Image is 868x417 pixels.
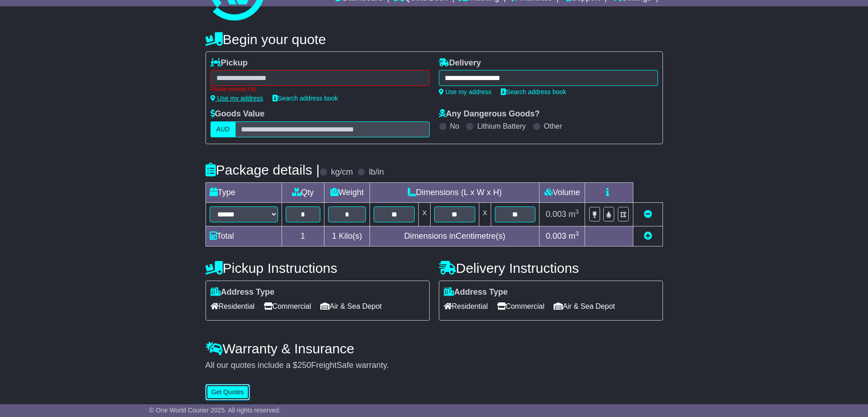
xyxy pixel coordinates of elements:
span: © One World Courier 2025. All rights reserved. [149,407,281,414]
label: Any Dangerous Goods? [439,109,540,119]
td: Volume [539,182,585,202]
span: Air & Sea Depot [554,299,615,313]
td: Kilo(s) [324,226,370,246]
label: Address Type [444,287,508,297]
span: 1 [332,231,336,241]
span: Commercial [497,299,544,313]
button: Get Quotes [205,384,250,400]
span: m [569,231,579,241]
span: Air & Sea Depot [320,299,382,313]
a: Use my address [211,95,263,102]
div: All our quotes include a $ FreightSafe warranty. [205,361,663,371]
label: No [450,122,459,131]
label: Pickup [211,58,248,68]
td: Dimensions in Centimetre(s) [370,226,539,246]
label: Other [544,122,562,131]
td: 1 [282,226,324,246]
label: Lithium Battery [477,122,526,131]
span: 0.003 [546,210,566,219]
h4: Begin your quote [205,32,663,47]
label: kg/cm [331,167,353,177]
span: 250 [298,361,311,370]
h4: Pickup Instructions [205,261,430,276]
label: lb/in [369,167,384,177]
label: Address Type [211,287,275,297]
a: Remove this item [644,210,652,219]
td: x [479,202,491,226]
span: Commercial [264,299,311,313]
span: Residential [211,299,255,313]
td: Qty [282,182,324,202]
a: Search address book [272,95,338,102]
sup: 3 [575,208,579,215]
div: Please provide city [211,86,430,92]
sup: 3 [575,230,579,237]
span: m [569,210,579,219]
td: Type [205,182,282,202]
td: x [419,202,431,226]
td: Total [205,226,282,246]
a: Use my address [439,88,492,95]
label: AUD [211,121,236,137]
h4: Delivery Instructions [439,261,663,276]
a: Add new item [644,231,652,241]
span: Residential [444,299,488,313]
a: Search address book [501,88,566,95]
td: Dimensions (L x W x H) [370,182,539,202]
label: Goods Value [211,109,265,119]
label: Delivery [439,58,481,68]
td: Weight [324,182,370,202]
span: 0.003 [546,231,566,241]
h4: Warranty & Insurance [205,341,663,356]
h4: Package details | [205,162,320,177]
